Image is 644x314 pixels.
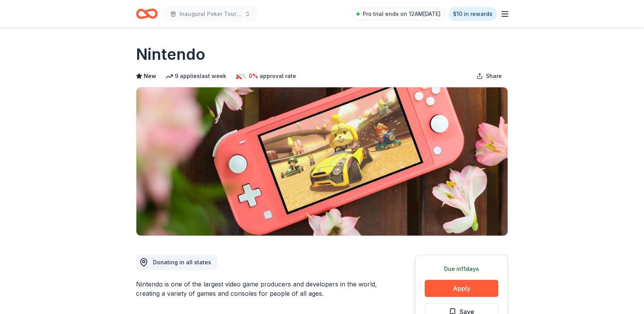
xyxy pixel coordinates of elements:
[425,264,498,274] div: Due in 11 days
[136,87,508,236] img: Image for Nintendo
[179,9,241,19] span: Inaugural Poker Tournament and Silent Auction
[260,71,296,81] span: approval rate
[425,280,498,297] button: Apply
[448,7,497,21] a: $10 in rewards
[352,8,445,20] a: Pro trial ends on 12AM[DATE]
[363,9,441,19] span: Pro trial ends on 12AM[DATE]
[470,68,508,84] button: Share
[136,43,205,65] h1: Nintendo
[153,259,211,265] span: Donating in all states
[164,6,257,22] button: Inaugural Poker Tournament and Silent Auction
[249,71,258,81] span: 0%
[486,71,502,81] span: Share
[144,71,156,81] span: New
[136,5,158,23] a: Home
[165,71,226,81] div: 9 applies last week
[136,279,378,298] div: Nintendo is one of the largest video game producers and developers in the world, creating a varie...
